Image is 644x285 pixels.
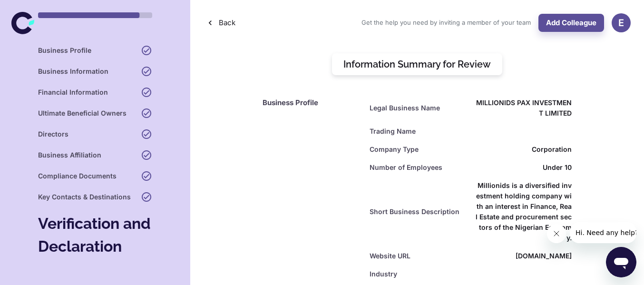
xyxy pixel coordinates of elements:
[204,14,239,32] button: Back
[543,162,572,173] span: Under 10
[370,126,416,137] h6: Trading Name
[38,150,101,160] h6: Business Affiliation
[38,108,127,118] h6: Ultimate Beneficial Owners
[606,247,636,277] iframe: Button to launch messaging window
[370,251,410,261] h6: Website URL
[38,45,91,56] h6: Business Profile
[263,98,358,108] h6: Business Profile
[370,269,397,279] h6: Industry
[570,222,636,243] iframe: Message from company
[38,192,131,202] h6: Key Contacts & Destinations
[547,224,566,243] iframe: Close message
[38,171,117,181] h6: Compliance Documents
[361,18,531,28] span: Get the help you need by inviting a member of your team
[38,87,108,98] h6: Financial Information
[343,57,491,71] h5: Information Summary for Review
[38,66,108,77] h6: Business Information
[370,144,419,155] h6: Company Type
[612,13,631,32] button: E
[532,144,572,155] span: Corporation
[370,103,440,113] h6: Legal Business Name
[38,129,68,139] h6: Directors
[476,98,572,118] h6: MILLIONIDS PAX INVESTMENT LIMITED
[6,7,68,14] span: Hi. Need any help?
[538,14,604,32] button: Add Colleague
[516,251,572,261] h6: [DOMAIN_NAME]
[370,206,459,217] h6: Short Business Description
[370,162,442,173] h6: Number of Employees
[38,212,152,258] h4: Verification and Declaration
[476,180,572,243] h6: Millionids is a diversified investment holding company with an interest in Finance, Real Estate a...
